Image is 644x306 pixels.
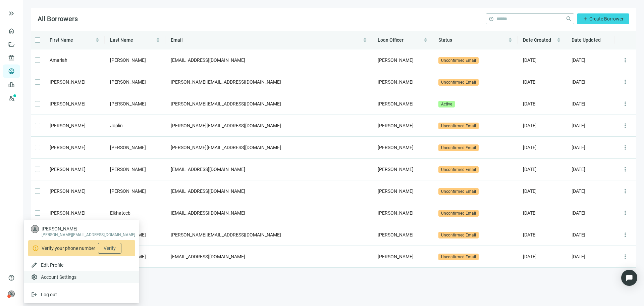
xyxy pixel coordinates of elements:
span: [PERSON_NAME] [42,225,135,232]
span: [DATE] [523,232,537,237]
span: [PERSON_NAME] [50,79,86,85]
button: keyboard_double_arrow_right [7,9,15,17]
span: more_vert [622,253,629,260]
span: [PERSON_NAME] [110,57,146,63]
span: [DATE] [572,188,585,194]
span: [PERSON_NAME][EMAIL_ADDRESS][DOMAIN_NAME] [171,145,281,150]
span: [PERSON_NAME] [378,254,414,259]
span: Unconfirmed Email [438,123,479,129]
span: [PERSON_NAME] [50,123,86,128]
span: Verify [104,246,116,251]
span: [PERSON_NAME] [378,210,414,216]
span: more_vert [622,57,629,63]
span: [PERSON_NAME] [378,101,414,106]
span: [PERSON_NAME] [110,145,146,150]
span: [DATE] [523,57,537,63]
span: Email [171,37,183,43]
span: [PERSON_NAME] [110,167,146,172]
span: Create Borrower [589,16,624,21]
span: [PERSON_NAME] [50,101,86,106]
button: addCreate Borrower [577,13,629,24]
span: logout [31,291,38,298]
span: Date Created [523,37,551,43]
span: settings [31,274,38,280]
span: [PERSON_NAME] [378,188,414,194]
span: [PERSON_NAME][EMAIL_ADDRESS][DOMAIN_NAME] [171,79,281,85]
span: Account Settings [41,274,76,280]
span: help [8,274,15,281]
span: more_vert [622,188,629,194]
span: [PERSON_NAME] [50,145,86,150]
span: [DATE] [572,79,585,85]
span: [PERSON_NAME][EMAIL_ADDRESS][DOMAIN_NAME] [171,123,281,128]
span: [PERSON_NAME] [110,79,146,85]
button: more_vert [620,98,631,109]
span: edit [31,262,38,268]
span: All Borrowers [38,15,78,23]
span: [PERSON_NAME] [50,167,86,172]
span: Unconfirmed Email [438,166,479,173]
span: more_vert [622,144,629,151]
button: more_vert [620,55,631,65]
span: add [583,16,588,21]
span: [PERSON_NAME] [378,79,414,85]
span: person [8,291,15,297]
span: Amariah [50,57,67,63]
span: [PERSON_NAME] [378,145,414,150]
span: [EMAIL_ADDRESS][DOMAIN_NAME] [171,188,245,194]
span: [PERSON_NAME] [378,57,414,63]
span: [DATE] [572,167,585,172]
span: [DATE] [572,210,585,216]
span: more_vert [622,79,629,85]
button: more_vert [620,251,631,262]
button: more_vert [620,120,631,131]
button: more_vert [620,77,631,87]
span: [PERSON_NAME] [378,167,414,172]
span: Unconfirmed Email [438,57,479,64]
span: [DATE] [523,188,537,194]
span: [DATE] [523,167,537,172]
span: [DATE] [572,254,585,259]
span: [PERSON_NAME] [378,123,414,128]
button: more_vert [620,186,631,196]
span: [PERSON_NAME] [50,210,86,216]
button: Verify [98,243,121,254]
span: Last Name [110,37,133,43]
span: Unconfirmed Email [438,210,479,217]
span: Joplin [110,123,123,128]
span: [DATE] [523,145,537,150]
span: Unconfirmed Email [438,232,479,238]
span: account_balance [8,54,13,61]
span: [PERSON_NAME] [110,188,146,194]
span: [DATE] [572,123,585,128]
span: Unconfirmed Email [438,144,479,151]
span: Date Updated [572,37,601,43]
span: more_vert [622,122,629,129]
span: Status [438,37,452,43]
span: person [32,226,38,232]
span: [EMAIL_ADDRESS][DOMAIN_NAME] [171,254,245,259]
button: more_vert [620,229,631,240]
span: Active [438,101,455,107]
span: more_vert [622,231,629,238]
button: more_vert [620,164,631,175]
span: [DATE] [523,123,537,128]
span: [PERSON_NAME] [50,188,86,194]
span: Verify your phone number [42,245,95,252]
span: help [489,16,494,21]
span: [DATE] [523,210,537,216]
span: [DATE] [523,254,537,259]
span: [PERSON_NAME] [110,101,146,106]
span: [PERSON_NAME][EMAIL_ADDRESS][DOMAIN_NAME] [171,101,281,106]
span: more_vert [622,166,629,173]
span: more_vert [622,210,629,216]
span: Loan Officer [378,37,404,43]
span: [PERSON_NAME] [378,232,414,237]
span: [DATE] [572,57,585,63]
span: Elkhateeb [110,210,130,216]
span: Unconfirmed Email [438,79,479,86]
span: [DATE] [523,101,537,106]
span: Edit Profile [41,262,63,268]
span: Unconfirmed Email [438,188,479,195]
